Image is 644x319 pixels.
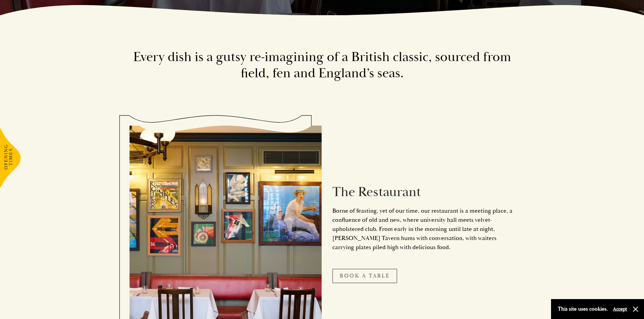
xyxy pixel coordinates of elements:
button: Accept [613,306,627,312]
a: Book A Table [332,269,397,283]
h2: The Restaurant [332,184,515,200]
button: Close and accept [632,306,639,313]
h2: Every dish is a gutsy re-imagining of a British classic, sourced from field, fen and England’s seas. [129,49,515,81]
p: This site uses cookies. [558,304,608,314]
p: Borne of feasting, yet of our time, our restaurant is a meeting place, a confluence of old and ne... [332,206,515,252]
